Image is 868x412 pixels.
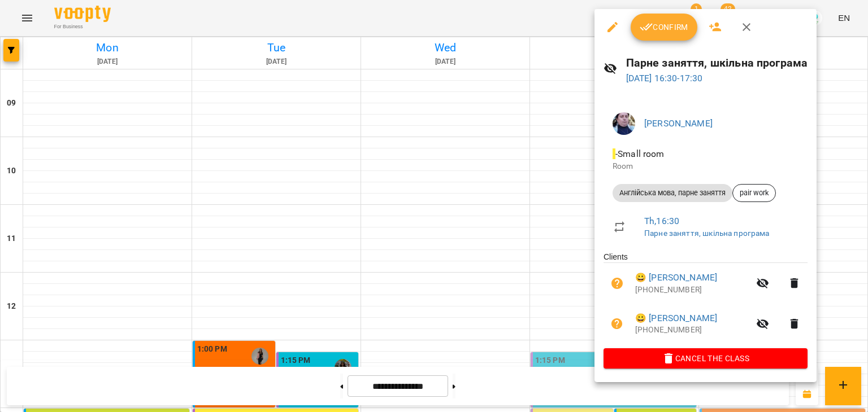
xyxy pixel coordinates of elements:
[613,112,635,135] img: 6a40422b40c36d507517789f71995803.jpg
[635,284,749,296] p: [PHONE_NUMBER]
[604,310,631,338] button: Unpaid. Bill the attendance?
[626,73,703,84] a: [DATE] 16:30-17:30
[644,229,770,238] a: Парне заняття, шкільна програма
[733,188,775,198] span: pair work
[635,271,717,284] a: 😀 [PERSON_NAME]
[644,118,713,129] a: [PERSON_NAME]
[626,54,808,72] h6: Парне заняття, шкільна програма
[631,14,697,41] button: Confirm
[644,216,679,226] a: Th , 16:30
[640,20,688,34] span: Confirm
[635,325,749,336] p: [PHONE_NUMBER]
[613,161,798,172] p: Room
[732,184,776,202] div: pair work
[613,188,732,198] span: Англійська мова, парне заняття
[604,270,631,297] button: Unpaid. Bill the attendance?
[613,148,667,159] span: - Small room
[604,251,808,348] ul: Clients
[604,348,808,369] button: Cancel the class
[613,352,798,365] span: Cancel the class
[635,312,717,325] a: 😀 [PERSON_NAME]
